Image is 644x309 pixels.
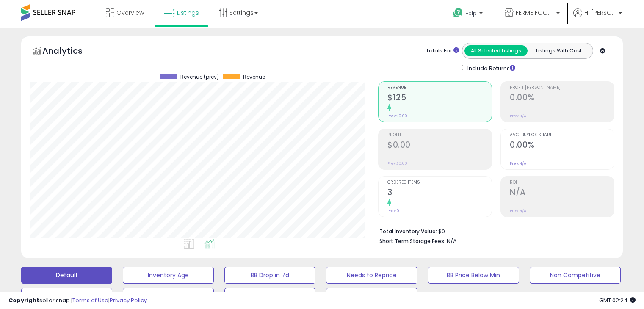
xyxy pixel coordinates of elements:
span: Ordered Items [387,180,492,185]
span: Avg. Buybox Share [510,133,614,138]
i: Get Help [453,8,463,18]
span: Profit [PERSON_NAME] [510,86,614,90]
small: Prev: N/A [510,113,526,119]
div: Include Returns [456,63,525,73]
button: Listings With Cost [527,45,590,56]
small: Prev: $0.00 [387,113,407,119]
small: Prev: $0.00 [387,161,407,166]
span: N/A [447,237,457,245]
button: Top Sellers [21,288,112,305]
div: seller snap | | [8,297,147,305]
span: Overview [116,8,144,17]
b: Total Inventory Value: [379,228,437,235]
button: Non Competitive [530,267,621,284]
b: Short Term Storage Fees: [379,237,445,245]
button: Inventory Age [123,267,214,284]
button: 30 Day Decrease [326,288,417,305]
small: Prev: N/A [510,208,526,213]
span: FERME FOODS [516,8,554,17]
span: Listings [177,8,199,17]
span: Revenue [243,74,265,80]
h2: 0.00% [510,93,614,104]
span: Revenue (prev) [180,74,219,80]
span: Help [465,10,477,17]
h2: $0.00 [387,140,492,152]
div: Totals For [426,47,459,55]
a: Hi [PERSON_NAME] [573,8,622,28]
span: 2025-08-15 02:24 GMT [599,296,636,304]
li: $0 [379,226,608,236]
h2: 3 [387,188,492,199]
button: All Selected Listings [464,45,528,56]
h5: Analytics [42,45,99,59]
a: Terms of Use [72,296,108,304]
button: Needs to Reprice [326,267,417,284]
small: Prev: 0 [387,208,399,213]
h2: N/A [510,188,614,199]
strong: Copyright [8,296,39,304]
button: Selling @ Max [123,288,214,305]
a: Privacy Policy [110,296,147,304]
h2: 0.00% [510,140,614,152]
span: Profit [387,133,492,138]
small: Prev: N/A [510,161,526,166]
button: Default [21,267,112,284]
button: Items Being Repriced [224,288,315,305]
button: BB Price Below Min [428,267,519,284]
a: Help [446,1,491,28]
span: Revenue [387,86,492,90]
h2: $125 [387,93,492,104]
span: ROI [510,180,614,185]
span: Hi [PERSON_NAME] [584,8,616,17]
button: BB Drop in 7d [224,267,315,284]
